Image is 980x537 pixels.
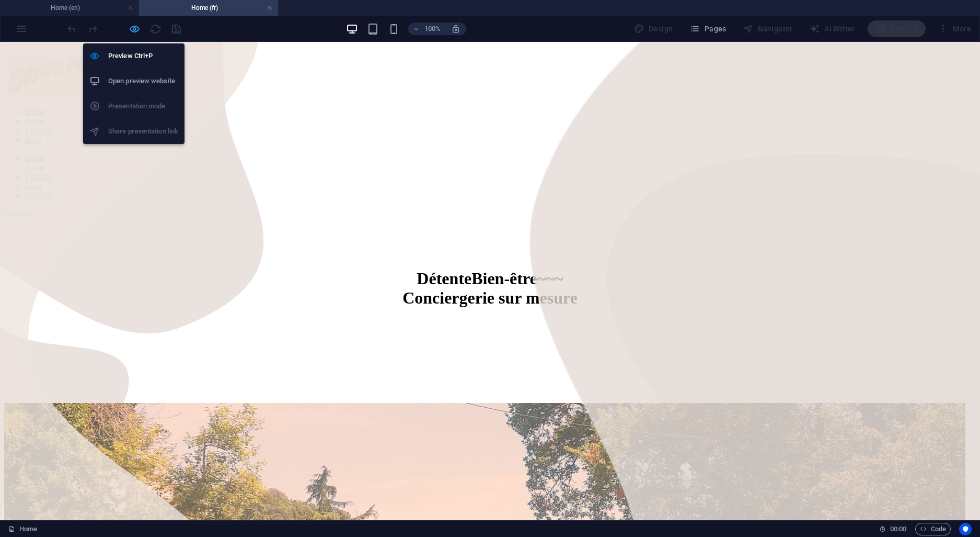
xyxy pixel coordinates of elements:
[139,2,278,14] h4: Home (fr)
[689,24,726,34] span: Pages
[108,50,178,62] h6: Preview Ctrl+P
[890,523,906,535] span: 00 00
[879,523,907,535] h6: Session time
[959,523,972,535] button: Usercentrics
[108,75,178,87] h6: Open preview website
[424,23,441,35] h6: 100%
[630,20,677,37] div: Design (Ctrl+Alt+Y)
[915,523,951,535] button: Code
[897,525,899,533] span: :
[920,523,946,535] span: Code
[408,23,445,35] button: 100%
[451,24,460,33] i: On resize automatically adjust zoom level to fit chosen device.
[8,523,37,535] a: Click to cancel selection. Double-click to open Pages
[685,20,730,37] button: Pages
